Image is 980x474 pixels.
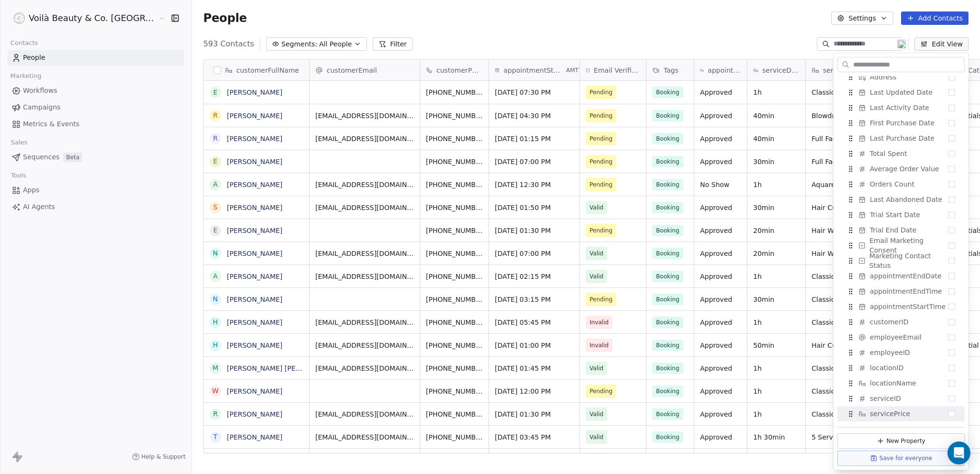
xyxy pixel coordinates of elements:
div: H [213,317,218,327]
div: appointmentStatus [694,60,747,80]
span: Contacts [6,36,42,50]
span: [EMAIL_ADDRESS][DOMAIN_NAME] [315,180,414,189]
span: Pending [590,134,612,143]
span: Invalid [590,318,609,327]
span: [DATE] 02:15 PM [495,272,574,281]
span: Hair Cut Stylized [812,203,921,212]
span: 1h [753,272,800,281]
button: Settings [831,11,893,25]
span: Last Updated Date [870,88,933,97]
div: customerPhone [420,60,489,80]
a: [PERSON_NAME] [227,387,282,395]
span: appointmentStartTime [870,302,946,311]
span: Booking [652,340,683,351]
span: 593 Contacts [203,38,254,50]
div: employeeEmail [837,330,965,345]
div: grid [204,81,310,454]
span: Booking [652,202,683,213]
span: Valid [590,364,603,373]
span: Email Marketing Consent [869,236,948,255]
span: Full Face Threading [812,157,921,166]
span: [DATE] 07:30 PM [495,88,574,97]
span: [EMAIL_ADDRESS][DOMAIN_NAME] [315,409,414,419]
span: Trial Start Date [870,210,920,220]
span: Booking [652,248,683,259]
img: Voila_Beauty_And_Co_Logo.png [13,12,25,24]
span: Orders Count [870,179,914,189]
span: Classic Mani and Pedi [812,386,921,396]
span: Address [870,72,897,82]
span: Blowdry Straight Medium [812,111,921,121]
span: Voilà Beauty & Co. [GEOGRAPHIC_DATA] [29,12,156,24]
span: [PHONE_NUMBER] [426,226,483,235]
span: Booking [652,317,683,328]
span: No Show [700,180,741,189]
span: All People [319,39,352,49]
span: [PHONE_NUMBER] [426,203,483,212]
span: [DATE] 01:15 PM [495,134,574,143]
div: R [213,133,218,143]
button: Filter [373,37,412,51]
span: Help & Support [142,453,186,461]
div: appointmentEndTime [837,284,965,299]
span: [DATE] 01:00 PM [495,341,574,350]
span: Approved [700,272,741,281]
div: Trial End Date [837,222,965,238]
span: [EMAIL_ADDRESS][DOMAIN_NAME] [315,249,414,258]
span: [PHONE_NUMBER] [426,134,483,143]
a: [PERSON_NAME] [227,296,282,303]
div: Last Updated Date [837,85,965,100]
span: Classic Mani and Pedi [812,272,921,281]
div: Trial Start Date [837,207,965,222]
span: [DATE] 01:45 PM [495,364,574,373]
span: Marketing Contact Status [869,251,948,270]
span: AMT [566,66,579,74]
div: M [212,363,218,373]
div: Email Marketing Consent [837,238,965,253]
span: 30min [753,203,800,212]
span: Hair Wash [812,249,921,258]
div: E [213,225,217,235]
span: 1h [753,88,800,97]
span: 30min [753,157,800,166]
span: 1h [753,409,800,419]
span: serviceName [823,66,867,75]
div: serviceID [837,391,965,406]
span: Valid [590,432,603,442]
span: Booking [652,271,683,282]
div: Last Abandoned Date [837,192,965,207]
a: [PERSON_NAME] [227,273,282,280]
span: Approved [700,386,741,396]
span: [EMAIL_ADDRESS][DOMAIN_NAME] [315,341,414,350]
span: [PHONE_NUMBER] [426,157,483,166]
div: customerEmail [310,60,420,80]
div: Orders Count [837,176,965,192]
div: First Purchase Date [837,115,965,131]
span: Booking [652,133,683,144]
div: servicePrice [837,406,965,421]
span: Booking [652,408,683,420]
div: locationID [837,360,965,375]
span: Booking [652,225,683,236]
span: Booking [652,179,683,190]
span: Sales [7,135,32,150]
span: Approved [700,409,741,419]
span: Approved [700,203,741,212]
span: Booking [652,156,683,167]
a: [PERSON_NAME] [227,158,282,165]
div: locationName [837,375,965,391]
span: Segments: [281,39,317,49]
span: Booking [652,363,683,374]
span: Last Activity Date [870,103,929,112]
span: [DATE] 03:45 PM [495,432,574,442]
div: H [213,340,218,350]
div: appointmentStartDateTimeAMT [489,60,579,80]
button: Voilà Beauty & Co. [GEOGRAPHIC_DATA] [11,10,152,26]
div: S [213,202,217,212]
span: 1h [753,386,800,396]
button: Add Contacts [901,11,969,25]
button: Save for everyone [837,451,965,466]
span: [EMAIL_ADDRESS][DOMAIN_NAME] [315,318,414,327]
span: [PHONE_NUMBER] [426,88,483,97]
span: [DATE] 05:45 PM [495,318,574,327]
